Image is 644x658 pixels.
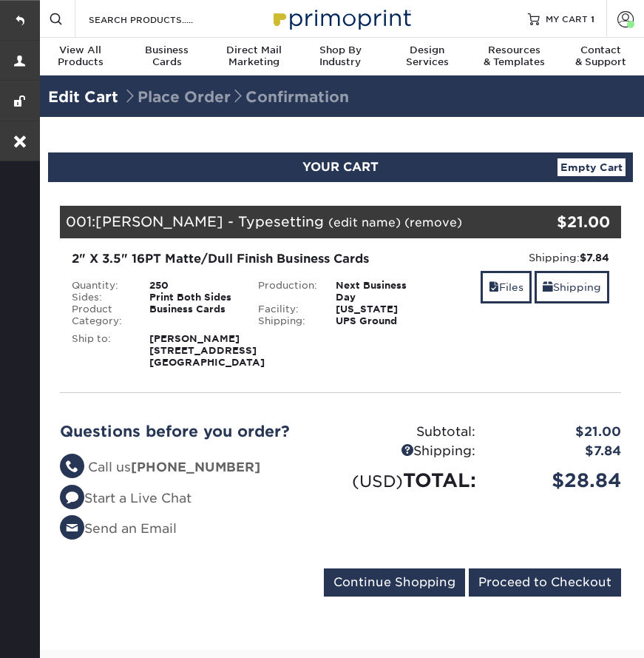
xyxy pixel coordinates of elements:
[247,315,325,327] div: Shipping:
[37,44,123,68] div: Products
[60,491,191,506] a: Start a Live Chat
[384,44,470,56] span: Design
[325,303,433,315] div: [US_STATE]
[580,252,609,263] strong: $7.84
[138,292,247,303] div: Print Both Sides
[297,38,384,77] a: Shop ByIndustry
[341,423,487,442] div: Subtotal:
[87,10,231,28] input: SEARCH PRODUCTS.....
[325,280,433,303] div: Next Business Day
[247,303,325,315] div: Facility:
[557,44,644,68] div: & Support
[123,38,210,77] a: BusinessCards
[61,303,138,327] div: Product Category:
[404,215,462,229] a: (remove)
[123,88,349,106] span: Place Order Confirmation
[211,38,297,77] a: Direct MailMarketing
[557,38,644,77] a: Contact& Support
[60,458,330,477] li: Call us
[557,158,626,176] a: Empty Cart
[72,250,423,268] div: 2" X 3.5" 16PT Matte/Dull Finish Business Cards
[470,38,557,77] a: Resources& Templates
[247,280,325,303] div: Production:
[267,2,415,34] img: Primoprint
[211,44,297,56] span: Direct Mail
[297,44,384,68] div: Industry
[470,44,557,68] div: & Templates
[445,250,609,265] div: Shipping:
[61,292,138,303] div: Sides:
[123,44,210,68] div: Cards
[324,568,465,597] input: Continue Shopping
[149,333,265,368] strong: [PERSON_NAME] [STREET_ADDRESS] [GEOGRAPHIC_DATA]
[325,315,433,327] div: UPS Ground
[384,38,470,77] a: DesignServices
[481,271,532,303] a: Files
[546,13,588,25] span: MY CART
[123,44,210,56] span: Business
[557,44,644,56] span: Contact
[328,215,401,229] a: (edit name)
[95,213,324,229] span: [PERSON_NAME] - Typesetting
[60,206,528,238] div: 001:
[543,281,553,293] span: shipping
[211,44,297,68] div: Marketing
[469,568,621,597] input: Proceed to Checkout
[470,44,557,56] span: Resources
[297,44,384,56] span: Shop By
[61,333,138,369] div: Ship to:
[528,211,611,233] div: $21.00
[61,280,138,292] div: Quantity:
[302,160,379,174] span: YOUR CART
[487,466,632,494] div: $28.84
[138,280,247,292] div: 250
[60,423,330,440] h2: Questions before you order?
[535,271,609,303] a: Shipping
[489,281,499,293] span: files
[487,423,632,442] div: $21.00
[384,44,470,68] div: Services
[591,13,594,24] span: 1
[37,38,123,77] a: View AllProducts
[60,521,177,536] a: Send an Email
[487,442,632,461] div: $7.84
[138,303,247,327] div: Business Cards
[131,460,260,474] strong: [PHONE_NUMBER]
[352,471,403,491] small: (USD)
[341,466,487,494] div: TOTAL:
[37,44,123,56] span: View All
[48,88,118,106] a: Edit Cart
[341,442,487,461] div: Shipping:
